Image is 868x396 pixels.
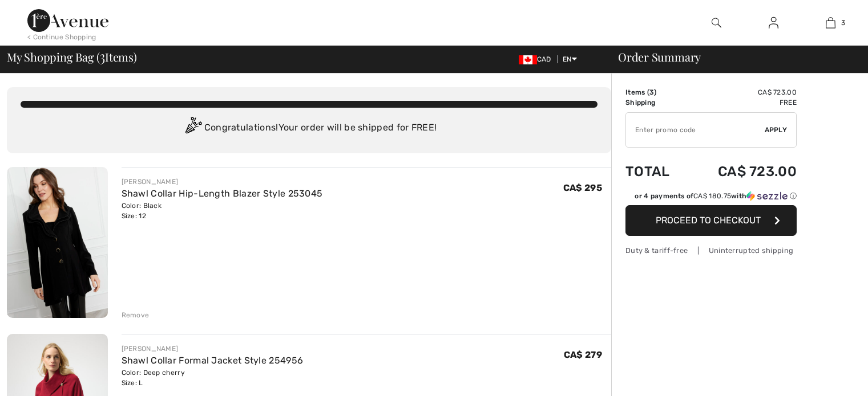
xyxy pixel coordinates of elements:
[687,152,797,191] td: CA$ 723.00
[181,117,204,140] img: Congratulation2.svg
[122,201,323,221] div: Color: Black Size: 12
[693,192,731,200] span: CA$ 180.75
[21,117,597,140] div: Congratulations! Your order will be shipped for FREE!
[760,16,788,30] a: Sign In
[802,16,858,30] a: 3
[100,48,105,63] span: 3
[604,51,861,63] div: Order Summary
[563,182,602,193] span: CA$ 295
[122,310,150,320] div: Remove
[563,55,577,63] span: EN
[122,344,304,354] div: [PERSON_NAME]
[625,97,687,108] td: Shipping
[122,188,323,199] a: Shawl Collar Hip-Length Blazer Style 253045
[122,368,304,388] div: Color: Deep cherry Size: L
[826,16,835,30] img: My Bag
[519,55,537,64] img: Canadian Dollar
[27,32,96,42] div: < Continue Shopping
[765,125,788,135] span: Apply
[27,9,108,32] img: 1ère Avenue
[564,349,602,360] span: CA$ 279
[625,191,797,205] div: or 4 payments ofCA$ 180.75withSezzle Click to learn more about Sezzle
[656,215,761,226] span: Proceed to Checkout
[7,167,108,318] img: Shawl Collar Hip-Length Blazer Style 253045
[712,16,721,30] img: search the website
[625,245,797,256] div: Duty & tariff-free | Uninterrupted shipping
[626,113,765,147] input: Promo code
[519,55,556,63] span: CAD
[746,191,788,201] img: Sezzle
[122,355,304,366] a: Shawl Collar Formal Jacket Style 254956
[625,152,687,191] td: Total
[625,87,687,97] td: Items ( )
[687,87,797,97] td: CA$ 723.00
[122,177,323,187] div: [PERSON_NAME]
[7,51,137,63] span: My Shopping Bag ( Items)
[635,191,797,201] div: or 4 payments of with
[841,18,845,28] span: 3
[649,88,654,96] span: 3
[769,16,778,30] img: My Info
[687,97,797,108] td: Free
[625,205,797,236] button: Proceed to Checkout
